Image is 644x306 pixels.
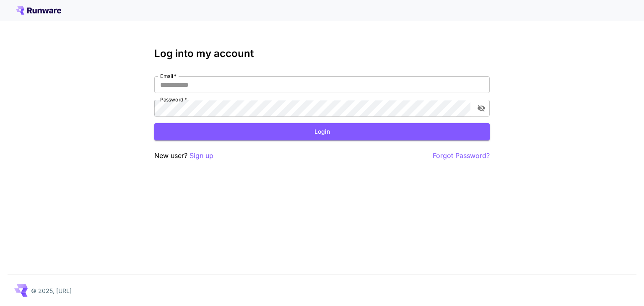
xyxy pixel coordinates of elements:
[190,150,213,161] button: Sign up
[433,150,490,161] button: Forgot Password?
[154,123,490,140] button: Login
[160,73,177,80] label: Email
[154,48,490,60] h3: Log into my account
[160,96,187,103] label: Password
[474,101,489,116] button: toggle password visibility
[154,150,213,161] p: New user?
[31,286,72,295] p: © 2025, [URL]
